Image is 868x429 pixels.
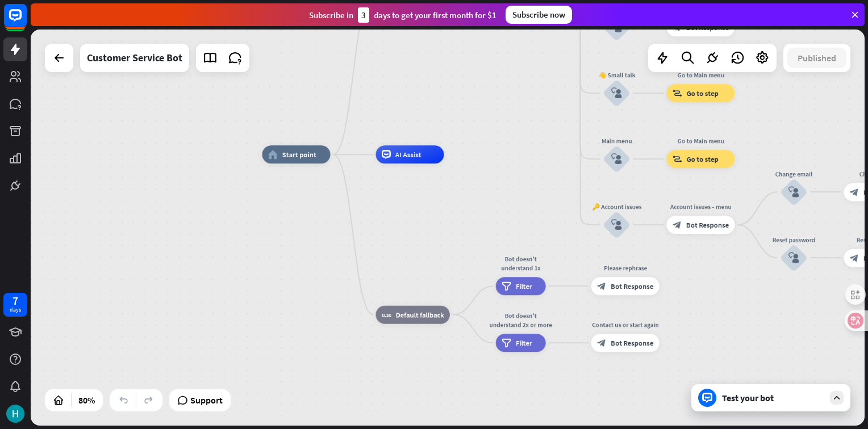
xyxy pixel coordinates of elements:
[268,150,278,159] i: home_2
[12,296,18,306] div: 7
[660,202,741,211] div: Account issues - menu
[687,89,719,98] span: Go to step
[502,338,511,347] i: filter
[722,392,824,403] div: Test your bot
[75,391,98,409] div: 80%
[589,202,644,211] div: 🔑 Account issues
[597,281,606,291] i: block_bot_response
[687,154,719,163] span: Go to step
[611,281,653,291] span: Bot Response
[396,310,444,319] span: Default fallback
[382,310,391,319] i: block_fallback
[309,7,496,23] div: Subscribe in days to get your first month for $1
[190,391,223,409] span: Support
[87,44,182,72] div: Customer Service Bot
[660,136,741,145] div: Go to Main menu
[611,154,622,165] i: block_user_input
[489,254,553,272] div: Bot doesn't understand 1x
[787,48,846,68] button: Published
[686,23,729,32] span: Bot Response
[850,253,859,262] i: block_bot_response
[597,338,606,347] i: block_bot_response
[660,70,741,79] div: Go to Main menu
[850,187,859,196] i: block_bot_response
[611,22,622,33] i: block_user_input
[766,169,821,178] div: Change email
[589,70,644,79] div: 👋 Small talk
[766,235,821,244] div: Reset password
[502,281,511,291] i: filter
[358,7,369,23] div: 3
[611,338,653,347] span: Bot Response
[686,220,729,229] span: Bot Response
[506,6,572,24] div: Subscribe now
[10,306,21,314] div: days
[516,338,532,347] span: Filter
[282,150,316,159] span: Start point
[673,220,682,229] i: block_bot_response
[673,23,682,32] i: block_bot_response
[589,136,644,145] div: Main menu
[489,311,553,329] div: Bot doesn't understand 2x or more
[611,88,622,99] i: block_user_input
[673,154,682,163] i: block_goto
[585,320,666,329] div: Contact us or start again
[788,187,799,197] i: block_user_input
[3,293,27,317] a: 7 days
[585,263,666,272] div: Please rephrase
[673,89,682,98] i: block_goto
[788,253,799,263] i: block_user_input
[516,281,532,291] span: Filter
[395,150,422,159] span: AI Assist
[611,220,622,230] i: block_user_input
[9,5,43,39] button: Open LiveChat chat widget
